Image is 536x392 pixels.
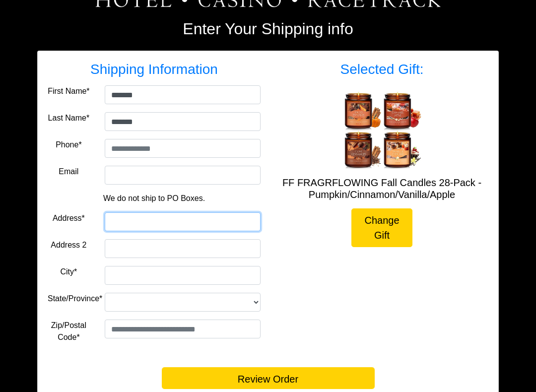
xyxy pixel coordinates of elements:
[275,177,488,200] h5: FF FRAGRFLOWING Fall Candles 28-Pack - Pumpkin/Cinnamon/Vanilla/Apple
[275,61,488,78] h3: Selected Gift:
[51,239,86,251] label: Address 2
[48,85,89,97] label: First Name*
[56,139,82,151] label: Phone*
[48,112,90,124] label: Last Name*
[60,266,77,278] label: City*
[48,293,102,305] label: State/Province*
[59,166,78,178] label: Email
[342,89,422,169] img: FF FRAGRFLOWING Fall Candles 28-Pack - Pumpkin/Cinnamon/Vanilla/Apple
[48,320,90,343] label: Zip/Postal Code*
[162,367,375,389] button: Review Order
[37,19,499,38] h2: Enter Your Shipping info
[48,61,261,78] h3: Shipping Information
[351,208,412,247] a: Change Gift
[55,193,253,204] p: We do not ship to PO Boxes.
[53,212,85,224] label: Address*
